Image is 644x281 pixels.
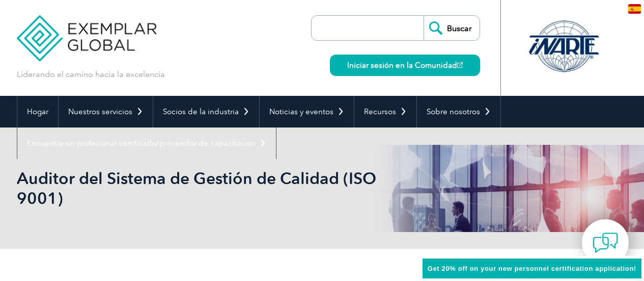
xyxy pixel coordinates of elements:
img: contact-chat.png [593,230,618,256]
font: Nuestros servicios [68,107,132,116]
font: Liderando el camino hacia la excelencia [17,69,165,79]
img: es [628,4,641,14]
a: Noticias y eventos [260,96,354,127]
font: Encuentre un profesional certificado/proveedor de capacitación [27,139,256,148]
font: Auditor del Sistema de Gestión de Calidad (ISO 9001) [17,168,376,208]
input: Buscar [424,16,480,40]
a: Sobre nosotros [417,96,500,127]
a: Recursos [354,96,416,127]
font: Hogar [27,107,48,116]
img: open_square.png [457,62,463,68]
a: Hogar [17,96,58,127]
font: Noticias y eventos [269,107,333,116]
a: Encuentre un profesional certificado/proveedor de capacitación [17,127,276,159]
a: Nuestros servicios [59,96,153,127]
font: Socios de la industria [163,107,239,116]
span: Get 20% off on your new personnel certification application! [428,265,636,272]
a: Socios de la industria [153,96,259,127]
a: Iniciar sesión en la Comunidad [330,55,480,76]
font: Iniciar sesión en la Comunidad [347,61,457,70]
font: Sobre nosotros [427,107,480,116]
font: Recursos [364,107,396,116]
